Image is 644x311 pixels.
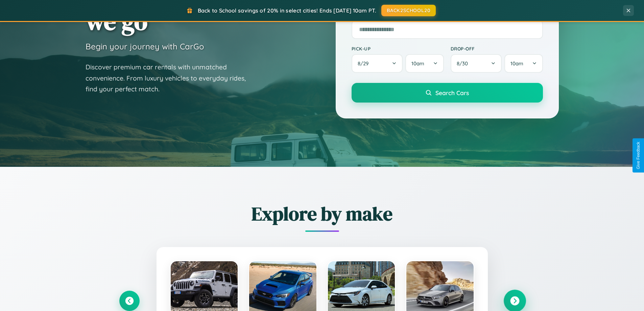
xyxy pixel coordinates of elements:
[411,60,424,67] span: 10am
[86,62,255,95] p: Discover premium car rentals with unmatched convenience. From luxury vehicles to everyday rides, ...
[435,89,469,96] span: Search Cars
[358,60,372,67] span: 8 / 29
[504,54,543,73] button: 10am
[636,142,641,169] div: Give Feedback
[352,54,403,73] button: 8/29
[198,7,376,14] span: Back to School savings of 20% in select cities! Ends [DATE] 10am PT.
[352,46,444,51] label: Pick-up
[352,83,543,103] button: Search Cars
[451,46,543,51] label: Drop-off
[381,5,436,16] button: BACK2SCHOOL20
[451,54,502,73] button: 8/30
[86,41,204,51] h3: Begin your journey with CarGo
[119,201,525,227] h2: Explore by make
[510,60,523,67] span: 10am
[457,60,471,67] span: 8 / 30
[405,54,444,73] button: 10am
